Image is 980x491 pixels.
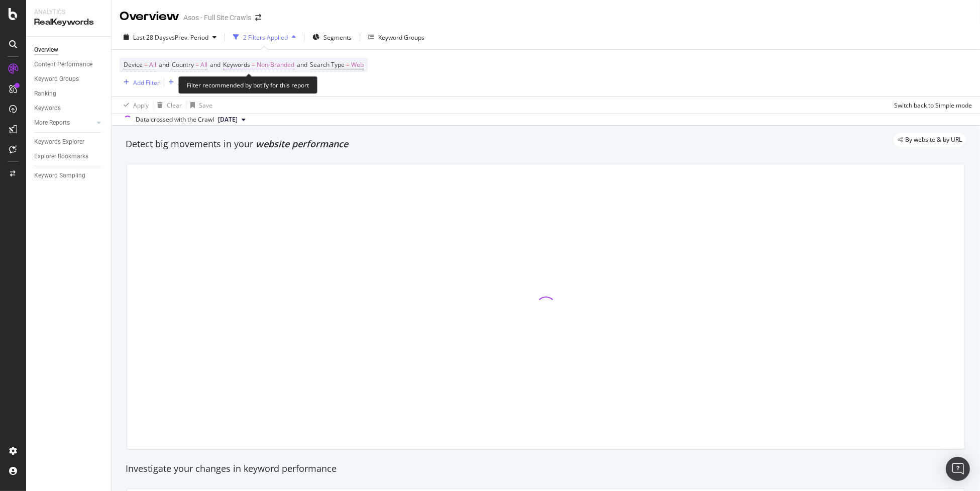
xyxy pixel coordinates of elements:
span: = [195,60,199,69]
div: legacy label [894,133,966,147]
a: Content Performance [34,59,104,70]
span: Search Type [310,60,345,69]
span: All [200,58,207,72]
div: Clear [167,101,182,110]
a: Keyword Sampling [34,170,104,181]
a: Ranking [34,88,104,99]
a: Keyword Groups [34,74,104,84]
span: Web [351,58,364,72]
div: Investigate your changes in keyword performance [126,462,966,475]
span: = [346,60,350,69]
span: Device [124,60,143,69]
span: Keywords [223,60,250,69]
button: Save [186,97,212,113]
span: 2025 Sep. 4th [218,115,238,124]
a: More Reports [34,118,94,128]
div: Keyword Sampling [34,170,85,181]
div: Save [199,101,212,110]
a: Keywords Explorer [34,137,104,147]
span: Country [172,60,194,69]
div: Add Filter Group [178,78,224,87]
a: Keywords [34,103,104,114]
div: arrow-right-arrow-left [255,14,261,21]
div: RealKeywords [34,17,103,28]
button: Keyword Groups [364,29,428,45]
span: and [210,60,221,69]
div: Analytics [34,8,103,17]
span: vs Prev. Period [169,33,208,42]
div: Overview [120,8,179,25]
span: By website & by URL [905,137,962,143]
a: Overview [34,45,104,55]
button: Apply [120,97,149,113]
button: Add Filter [120,76,160,88]
div: Add Filter [133,78,160,87]
div: More Reports [34,118,70,128]
button: Add Filter Group [164,76,224,88]
div: Open Intercom Messenger [946,457,970,481]
span: and [297,60,307,69]
a: Explorer Bookmarks [34,151,104,162]
span: = [252,60,255,69]
button: 2 Filters Applied [229,29,300,45]
div: Content Performance [34,59,92,70]
div: Explorer Bookmarks [34,151,88,162]
div: Asos - Full Site Crawls [183,13,251,23]
button: Last 28 DaysvsPrev. Period [120,29,221,45]
div: Ranking [34,88,56,99]
div: Keywords Explorer [34,137,84,147]
span: Non-Branded [257,58,294,72]
span: and [159,60,169,69]
button: Segments [308,29,356,45]
div: Switch back to Simple mode [894,101,972,110]
div: Filter recommended by botify for this report [178,76,317,94]
button: Switch back to Simple mode [890,97,972,113]
div: Overview [34,45,58,55]
div: Apply [133,101,149,110]
div: Data crossed with the Crawl [136,115,214,124]
div: 2 Filters Applied [243,33,288,42]
span: Last 28 Days [133,33,169,42]
span: All [149,58,156,72]
div: Keyword Groups [378,33,424,42]
div: Keyword Groups [34,74,79,84]
div: Keywords [34,103,61,114]
button: [DATE] [214,114,250,126]
span: = [144,60,148,69]
button: Clear [153,97,182,113]
span: Segments [323,33,352,42]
